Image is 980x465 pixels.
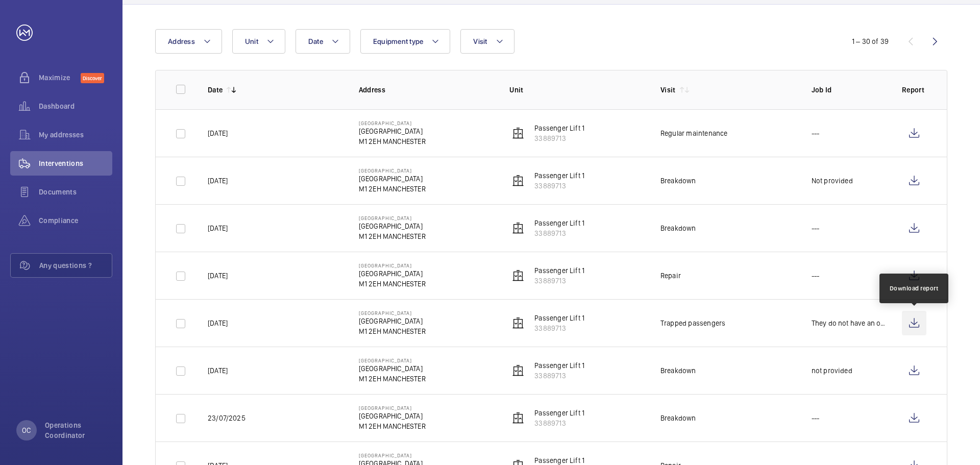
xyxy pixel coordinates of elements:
[373,37,424,45] span: Equipment type
[359,268,426,279] p: [GEOGRAPHIC_DATA]
[360,29,451,54] button: Equipment type
[534,228,584,238] p: 33889713
[534,265,584,276] p: Passenger Lift 1
[22,425,31,435] p: OC
[512,317,524,329] img: elevator.svg
[168,37,195,45] span: Address
[208,365,228,376] p: [DATE]
[39,101,112,111] span: Dashboard
[39,72,81,83] span: Maximize
[512,127,524,139] img: elevator.svg
[208,128,228,138] p: [DATE]
[359,405,426,411] p: [GEOGRAPHIC_DATA]
[660,271,681,281] div: Repair
[534,123,584,133] p: Passenger Lift 1
[359,120,426,126] p: [GEOGRAPHIC_DATA]
[534,418,584,428] p: 33889713
[534,276,584,286] p: 33889713
[359,262,426,268] p: [GEOGRAPHIC_DATA]
[359,184,426,194] p: M1 2EH MANCHESTER
[208,413,246,423] p: 23/07/2025
[473,37,487,45] span: Visit
[534,408,584,418] p: Passenger Lift 1
[534,218,584,228] p: Passenger Lift 1
[660,176,696,186] div: Breakdown
[534,181,584,191] p: 33889713
[812,365,852,376] p: not provided
[534,371,584,381] p: 33889713
[232,29,285,54] button: Unit
[155,29,222,54] button: Address
[512,412,524,424] img: elevator.svg
[534,313,584,323] p: Passenger Lift 1
[812,176,853,186] p: Not provided
[245,37,258,45] span: Unit
[296,29,350,54] button: Date
[208,176,228,186] p: [DATE]
[512,222,524,234] img: elevator.svg
[512,364,524,377] img: elevator.svg
[534,360,584,371] p: Passenger Lift 1
[660,85,676,95] p: Visit
[359,363,426,374] p: [GEOGRAPHIC_DATA]
[812,271,820,281] p: ---
[359,167,426,174] p: [GEOGRAPHIC_DATA]
[359,279,426,289] p: M1 2EH MANCHESTER
[208,271,228,281] p: [DATE]
[534,133,584,143] p: 33889713
[39,260,112,271] span: Any questions ?
[308,37,323,45] span: Date
[81,73,104,83] span: Discover
[39,158,112,168] span: Interventions
[359,326,426,336] p: M1 2EH MANCHESTER
[660,318,725,328] div: Trapped passengers
[812,128,820,138] p: ---
[509,85,644,95] p: Unit
[39,215,112,226] span: Compliance
[812,318,886,328] p: They do not have an order number
[359,215,426,221] p: [GEOGRAPHIC_DATA]
[359,357,426,363] p: [GEOGRAPHIC_DATA]
[534,323,584,333] p: 33889713
[534,170,584,181] p: Passenger Lift 1
[660,223,696,233] div: Breakdown
[512,270,524,282] img: elevator.svg
[39,187,112,197] span: Documents
[45,420,106,440] p: Operations Coordinator
[460,29,514,54] button: Visit
[208,318,228,328] p: [DATE]
[359,231,426,241] p: M1 2EH MANCHESTER
[359,316,426,326] p: [GEOGRAPHIC_DATA]
[359,421,426,431] p: M1 2EH MANCHESTER
[208,223,228,233] p: [DATE]
[512,175,524,187] img: elevator.svg
[660,413,696,423] div: Breakdown
[359,411,426,421] p: [GEOGRAPHIC_DATA]
[359,221,426,231] p: [GEOGRAPHIC_DATA]
[812,413,820,423] p: ---
[359,310,426,316] p: [GEOGRAPHIC_DATA]
[359,374,426,384] p: M1 2EH MANCHESTER
[359,85,494,95] p: Address
[660,365,696,376] div: Breakdown
[660,128,727,138] div: Regular maintenance
[902,85,926,95] p: Report
[852,36,889,46] div: 1 – 30 of 39
[39,130,112,140] span: My addresses
[359,452,426,458] p: [GEOGRAPHIC_DATA]
[359,174,426,184] p: [GEOGRAPHIC_DATA]
[208,85,223,95] p: Date
[812,85,886,95] p: Job Id
[812,223,820,233] p: ---
[359,136,426,146] p: M1 2EH MANCHESTER
[890,284,939,293] div: Download report
[359,126,426,136] p: [GEOGRAPHIC_DATA]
